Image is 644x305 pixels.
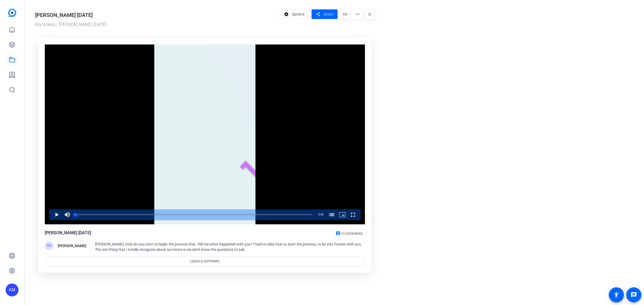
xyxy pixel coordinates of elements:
[336,231,341,236] mat-icon: chat
[312,9,338,19] button: Share
[348,209,358,220] button: Fullscreen
[353,9,362,19] mat-icon: more_horiz
[613,292,620,298] mat-icon: accessibility
[631,292,637,298] mat-icon: message
[58,243,86,249] div: [PERSON_NAME]
[334,230,365,236] a: 0 Comments
[337,209,348,220] button: Picture-in-Picture
[45,241,53,250] div: KM
[340,9,350,19] mat-icon: link
[95,242,362,252] span: [PERSON_NAME], how do you start to begin the process that. Tell me what happened with you? I had ...
[190,258,219,264] span: Leave a comment
[35,11,93,19] div: [PERSON_NAME] [DATE]
[280,9,309,19] button: Options
[35,22,56,27] a: My Videos
[365,9,375,19] mat-icon: close
[75,214,312,215] div: Progress Bar
[292,9,305,19] span: Options
[8,9,16,17] img: blue-gradient.svg
[45,256,365,266] a: Leave a comment
[51,209,62,220] button: Play
[35,21,277,28] div: / [PERSON_NAME] [DATE]
[319,213,324,216] span: 0:00
[317,213,318,216] span: -
[326,209,337,220] button: Chapters
[342,231,363,236] span: 0 Comments
[315,11,321,18] mat-icon: share
[62,209,73,220] button: Mute
[45,230,91,236] div: [PERSON_NAME] [DATE]
[45,44,365,224] div: Video Player
[6,284,19,296] div: KM
[283,9,290,19] mat-icon: settings
[324,12,333,17] span: Share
